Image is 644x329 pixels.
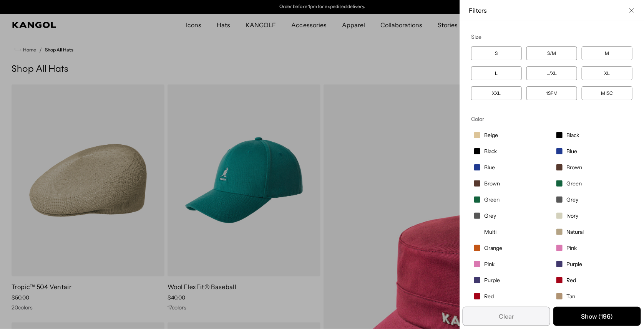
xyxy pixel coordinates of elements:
span: Grey [484,212,496,219]
div: Size [471,33,632,40]
span: Pink [484,261,495,268]
span: Black [566,132,579,139]
label: L/XL [526,66,577,80]
span: Multi [484,228,496,235]
span: Pink [566,245,577,251]
label: XL [582,66,632,80]
span: Blue [484,164,495,171]
span: Grey [566,196,578,203]
button: Remove all filters [463,307,550,326]
span: Purple [484,277,500,284]
label: S/M [526,46,577,60]
span: Brown [484,180,500,187]
span: Beige [484,132,498,139]
span: Filters [469,6,626,15]
span: Ivory [566,212,578,219]
label: M [582,46,632,60]
label: L [471,66,522,80]
span: Blue [566,148,577,155]
span: Orange [484,245,502,251]
span: Natural [566,228,584,235]
span: Red [566,277,576,284]
label: XXL [471,86,522,100]
span: Tan [566,293,575,300]
span: Purple [566,261,582,268]
span: Green [484,196,500,203]
label: S [471,46,522,60]
div: Color [471,116,632,122]
button: Apply selected filters [553,307,641,326]
span: Black [484,148,497,155]
button: Close filter list [629,7,635,13]
span: Green [566,180,582,187]
span: Red [484,293,494,300]
label: MISC [582,86,632,100]
label: 1SFM [526,86,577,100]
span: Brown [566,164,582,171]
